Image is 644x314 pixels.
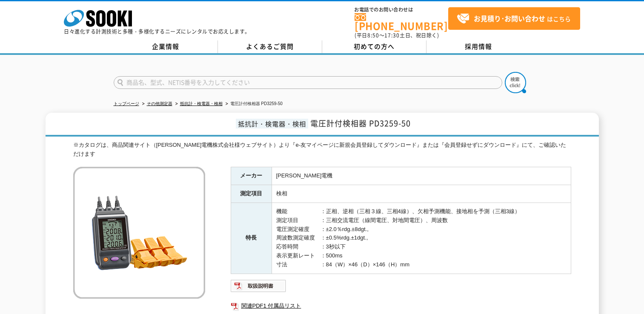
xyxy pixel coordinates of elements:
[310,117,411,129] span: 電圧計付検相器 PD3259-50
[73,141,571,159] div: ※カタログは、商品関連サイト（[PERSON_NAME]電機株式会社様ウェブサイト）より『e-友マイページに新規会員登録してダウンロード』または『会員登録せずにダウンロード』にて、ご確認いただけます
[457,12,571,25] span: はこちら
[231,300,571,311] a: 関連PDF1 付属品リスト
[355,31,439,39] span: (平日 ～ 土日、祝日除く)
[114,76,502,89] input: 商品名、型式、NETIS番号を入力してください
[218,40,322,53] a: よくあるご質問
[354,42,395,51] span: 初めての方へ
[272,185,571,203] td: 検相
[505,72,526,93] img: btn_search.png
[355,13,448,31] a: [PHONE_NUMBER]
[355,7,448,12] span: お電話でのお問い合わせは
[224,100,283,108] li: 電圧計付検相器 PD3259-50
[73,167,205,299] img: 電圧計付検相器 PD3259-50
[231,279,286,293] img: 取扱説明書
[448,7,580,30] a: お見積り･お問い合わせはこちら
[114,101,139,106] a: トップページ
[114,40,218,53] a: 企業情報
[231,167,272,185] th: メーカー
[272,203,571,274] td: 機能 ：正相、逆相（三相３線、三相4線）、欠相予測機能、接地相を予測（三相3線） 測定項目 ：三相交流電圧（線間電圧、対地間電圧）、周波数 電圧測定確度 ：±2.0％rdg.±8dgt., 周波...
[64,29,250,34] p: 日々進化する計測技術と多種・多様化するニーズにレンタルでお応えします。
[322,40,426,53] a: 初めての方へ
[231,203,272,274] th: 特長
[180,101,223,106] a: 抵抗計・検電器・検相
[426,40,531,53] a: 採用情報
[236,119,308,128] span: 抵抗計・検電器・検相
[231,285,286,291] a: 取扱説明書
[367,31,379,39] span: 8:50
[474,13,545,23] strong: お見積り･お問い合わせ
[231,185,272,203] th: 測定項目
[272,167,571,185] td: [PERSON_NAME]電機
[147,101,172,106] a: その他測定器
[384,31,400,39] span: 17:30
